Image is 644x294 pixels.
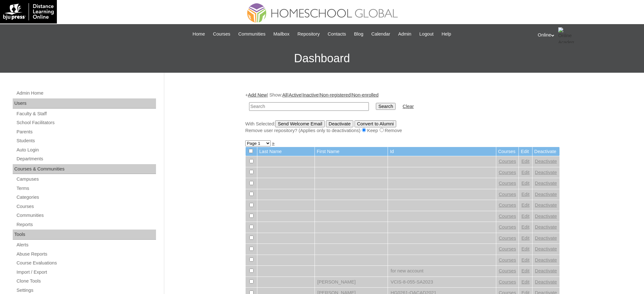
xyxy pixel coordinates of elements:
[16,193,156,201] a: Categories
[521,236,529,241] a: Edit
[315,277,388,288] td: [PERSON_NAME]
[270,30,293,38] a: Mailbox
[535,257,557,263] a: Deactivate
[16,128,156,136] a: Parents
[535,214,557,219] a: Deactivate
[521,214,529,219] a: Edit
[245,120,560,134] div: With Selected:
[535,181,557,186] a: Deactivate
[416,30,437,38] a: Logout
[395,30,415,38] a: Admin
[499,192,516,197] a: Courses
[16,259,156,267] a: Course Evaluations
[535,246,557,251] a: Deactivate
[245,92,560,134] div: + | Show: | | | |
[213,30,230,38] span: Courses
[248,92,267,97] a: Add New
[189,30,208,38] a: Home
[535,279,557,284] a: Deactivate
[13,164,156,174] div: Courses & Communities
[499,279,516,284] a: Courses
[16,146,156,154] a: Auto Login
[521,170,529,175] a: Edit
[354,30,363,38] span: Blog
[238,30,266,38] span: Communities
[499,257,516,263] a: Courses
[352,92,378,97] a: Non-enrolled
[320,92,351,97] a: Non-registered
[289,92,302,97] a: Active
[16,184,156,192] a: Terms
[521,224,529,230] a: Edit
[193,30,205,38] span: Home
[496,147,519,156] td: Courses
[16,268,156,276] a: Import / Export
[351,30,366,38] a: Blog
[419,30,434,38] span: Logout
[245,127,560,134] div: Remove user repository? (Applies only to deactivations) Keep Remove
[521,268,529,273] a: Edit
[235,30,269,38] a: Communities
[535,236,557,241] a: Deactivate
[16,119,156,127] a: School Facilitators
[302,92,319,97] a: Inactive
[282,92,288,97] a: All
[16,175,156,183] a: Campuses
[438,30,454,38] a: Help
[403,104,414,109] a: Clear
[521,246,529,251] a: Edit
[376,103,396,110] input: Search
[499,236,516,241] a: Courses
[499,159,516,164] a: Courses
[257,147,315,156] td: Last Name
[521,257,529,263] a: Edit
[535,192,557,197] a: Deactivate
[499,170,516,175] a: Courses
[324,30,349,38] a: Contacts
[519,147,532,156] td: Edit
[499,181,516,186] a: Courses
[521,203,529,208] a: Edit
[272,141,275,146] a: »
[315,147,388,156] td: First Name
[326,120,353,127] input: Deactivate
[275,120,325,127] input: Send Welcome Email
[16,250,156,258] a: Abuse Reports
[532,147,559,156] td: Deactivate
[398,30,411,38] span: Admin
[499,214,516,219] a: Courses
[388,277,496,288] td: VCIS-8-055-SA2023
[388,147,496,156] td: Id
[16,110,156,118] a: Faculty & Staff
[535,224,557,230] a: Deactivate
[16,137,156,145] a: Students
[16,277,156,285] a: Clone Tools
[558,27,574,43] img: Online Academy
[499,246,516,251] a: Courses
[16,155,156,163] a: Departments
[521,279,529,284] a: Edit
[249,102,369,111] input: Search
[13,230,156,240] div: Tools
[521,181,529,186] a: Edit
[521,159,529,164] a: Edit
[355,120,397,127] input: Convert to Alumni
[210,30,234,38] a: Courses
[294,30,323,38] a: Repository
[274,30,290,38] span: Mailbox
[499,268,516,273] a: Courses
[535,159,557,164] a: Deactivate
[328,30,346,38] span: Contacts
[16,203,156,210] a: Courses
[388,266,496,277] td: for new account
[13,98,156,109] div: Users
[535,170,557,175] a: Deactivate
[16,211,156,219] a: Communities
[16,89,156,97] a: Admin Home
[3,44,641,73] h3: Dashboard
[499,224,516,230] a: Courses
[499,203,516,208] a: Courses
[521,192,529,197] a: Edit
[16,241,156,249] a: Alerts
[371,30,390,38] span: Calendar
